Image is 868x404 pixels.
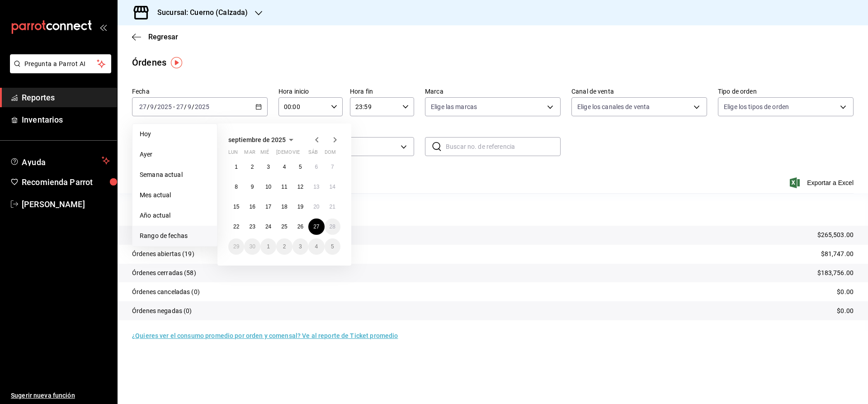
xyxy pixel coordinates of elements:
label: Tipo de orden [718,88,854,95]
button: 5 de septiembre de 2025 [292,159,308,175]
abbr: 21 de septiembre de 2025 [330,204,335,210]
span: Elige las marcas [431,102,477,111]
abbr: 26 de septiembre de 2025 [297,223,303,230]
button: Regresar [132,33,178,41]
button: 1 de octubre de 2025 [260,238,276,255]
button: 6 de septiembre de 2025 [308,159,324,175]
abbr: 13 de septiembre de 2025 [313,184,319,190]
button: 8 de septiembre de 2025 [228,179,244,195]
button: 2 de septiembre de 2025 [244,159,260,175]
label: Fecha [132,88,268,95]
label: Hora inicio [278,88,343,95]
input: ---- [194,103,210,110]
p: Órdenes abiertas (19) [132,249,194,259]
p: Órdenes canceladas (0) [132,287,200,297]
abbr: 17 de septiembre de 2025 [265,204,271,210]
abbr: jueves [276,149,330,159]
span: Año actual [140,211,210,220]
abbr: 4 de octubre de 2025 [315,243,318,250]
span: / [147,103,150,110]
abbr: 25 de septiembre de 2025 [281,223,287,230]
label: Hora fin [350,88,414,95]
p: $0.00 [837,306,854,316]
p: $0.00 [837,287,854,297]
abbr: 22 de septiembre de 2025 [233,223,239,230]
span: - [173,103,175,110]
abbr: 14 de septiembre de 2025 [330,184,335,190]
span: Elige los canales de venta [577,102,650,111]
button: septiembre de 2025 [228,134,297,145]
button: Exportar a Excel [792,177,854,188]
abbr: 30 de septiembre de 2025 [249,243,255,250]
abbr: 8 de septiembre de 2025 [235,184,238,190]
abbr: lunes [228,149,238,159]
input: -- [150,103,154,110]
abbr: domingo [325,149,336,159]
span: septiembre de 2025 [228,136,286,143]
span: Semana actual [140,170,210,180]
label: Marca [425,88,561,95]
span: / [192,103,194,110]
img: Tooltip marker [171,57,182,68]
button: Pregunta a Parrot AI [10,54,111,73]
input: -- [176,103,184,110]
button: 15 de septiembre de 2025 [228,199,244,215]
button: 4 de octubre de 2025 [308,238,324,255]
span: Hoy [140,129,210,139]
input: Buscar no. de referencia [446,138,561,156]
button: 22 de septiembre de 2025 [228,219,244,235]
abbr: 12 de septiembre de 2025 [297,184,303,190]
button: 3 de septiembre de 2025 [260,159,276,175]
button: 20 de septiembre de 2025 [308,199,324,215]
span: Inventarios [22,114,110,126]
p: $183,756.00 [817,268,854,278]
button: 4 de septiembre de 2025 [276,159,292,175]
abbr: miércoles [260,149,269,159]
abbr: 20 de septiembre de 2025 [313,204,319,210]
abbr: 19 de septiembre de 2025 [297,204,303,210]
abbr: 23 de septiembre de 2025 [249,223,255,230]
abbr: 1 de octubre de 2025 [267,243,270,250]
span: Rango de fechas [140,231,210,241]
input: ---- [157,103,172,110]
p: $265,503.00 [817,230,854,240]
abbr: 1 de septiembre de 2025 [235,164,238,170]
button: 5 de octubre de 2025 [325,238,340,255]
span: Sugerir nueva función [11,391,110,400]
button: 12 de septiembre de 2025 [292,179,308,195]
span: Mes actual [140,190,210,200]
p: $81,747.00 [821,249,854,259]
a: Pregunta a Parrot AI [6,66,111,75]
input: -- [187,103,192,110]
span: Recomienda Parrot [22,176,110,188]
button: 28 de septiembre de 2025 [325,219,340,235]
span: Reportes [22,91,110,104]
abbr: 4 de septiembre de 2025 [283,164,286,170]
abbr: 3 de octubre de 2025 [299,243,302,250]
abbr: 27 de septiembre de 2025 [313,223,319,230]
abbr: sábado [308,149,318,159]
button: 23 de septiembre de 2025 [244,219,260,235]
abbr: 3 de septiembre de 2025 [267,164,270,170]
button: 18 de septiembre de 2025 [276,199,292,215]
input: -- [139,103,147,110]
span: Ayuda [22,155,98,166]
span: Elige los tipos de orden [724,102,789,111]
abbr: 28 de septiembre de 2025 [330,223,335,230]
button: 7 de septiembre de 2025 [325,159,340,175]
abbr: 5 de octubre de 2025 [331,243,334,250]
button: 21 de septiembre de 2025 [325,199,340,215]
span: / [154,103,157,110]
abbr: 15 de septiembre de 2025 [233,204,239,210]
button: 19 de septiembre de 2025 [292,199,308,215]
h3: Sucursal: Cuerno (Calzada) [150,7,248,18]
button: 1 de septiembre de 2025 [228,159,244,175]
a: ¿Quieres ver el consumo promedio por orden y comensal? Ve al reporte de Ticket promedio [132,332,398,339]
abbr: 16 de septiembre de 2025 [249,204,255,210]
abbr: martes [244,149,255,159]
button: 27 de septiembre de 2025 [308,219,324,235]
button: 2 de octubre de 2025 [276,238,292,255]
p: Resumen [132,204,854,215]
